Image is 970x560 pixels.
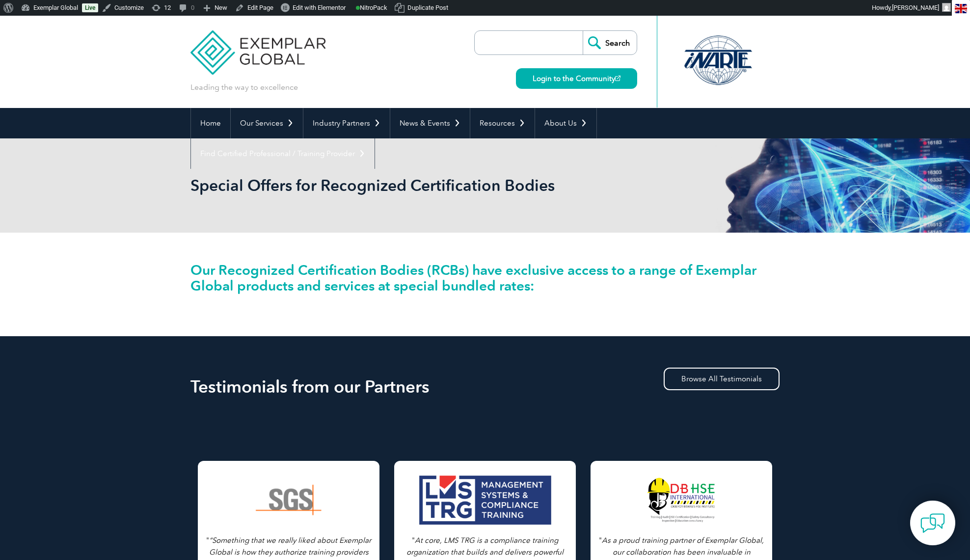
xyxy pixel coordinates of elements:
[892,4,939,11] span: [PERSON_NAME]
[293,4,346,11] span: Edit with Elementor
[231,108,303,138] a: Our Services
[191,108,230,138] a: Home
[664,368,780,390] a: Browse All Testimonials
[390,108,470,138] a: News & Events
[190,82,298,93] p: Leading the way to excellence
[583,31,637,54] input: Search
[190,178,603,193] h2: Special Offers for Recognized Certification Bodies
[190,16,325,75] img: Exemplar Global
[82,3,98,12] a: Live
[516,68,637,89] a: Login to the Community
[470,108,535,138] a: Resources
[303,108,390,138] a: Industry Partners
[535,108,596,138] a: About Us
[191,138,375,169] a: Find Certified Professional / Training Provider
[615,76,620,81] img: open_square.png
[955,4,967,13] img: en
[190,262,780,293] h2: Our Recognized Certification Bodies (RCBs) have exclusive access to a range of Exemplar Global pr...
[190,379,780,395] h2: Testimonials from our Partners
[920,511,945,535] img: contact-chat.png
